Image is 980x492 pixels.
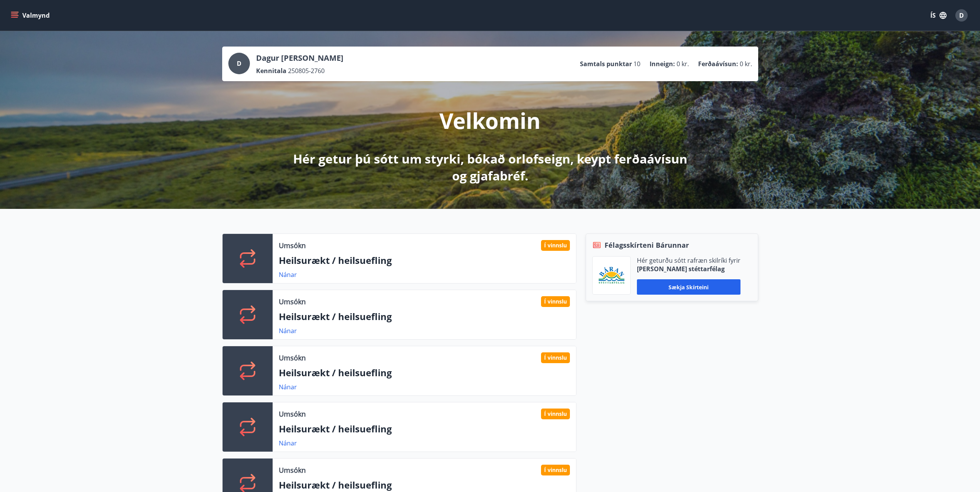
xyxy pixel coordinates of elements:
[541,352,570,363] div: Í vinnslu
[9,8,53,22] button: menu
[952,6,971,25] button: D
[279,422,570,435] p: Heilsurækt / heilsuefling
[288,67,325,75] span: 250805-2760
[256,53,343,63] p: Dagur [PERSON_NAME]
[698,60,738,68] p: Ferðaávísun :
[237,59,241,68] span: D
[959,11,964,20] span: D
[541,240,570,251] div: Í vinnslu
[740,60,752,68] span: 0 kr.
[637,279,740,295] button: Sækja skírteini
[650,60,675,68] p: Inneign :
[637,256,740,265] p: Hér geturðu sótt rafræn skilríki fyrir
[279,366,570,379] p: Heilsurækt / heilsuefling
[279,270,297,279] a: Nánar
[279,310,570,323] p: Heilsurækt / heilsuefling
[279,409,306,419] p: Umsókn
[605,240,689,250] span: Félagsskírteni Bárunnar
[926,8,951,22] button: ÍS
[677,60,689,68] span: 0 kr.
[279,353,306,363] p: Umsókn
[633,60,640,68] span: 10
[279,465,306,475] p: Umsókn
[279,327,297,335] a: Nánar
[279,439,297,447] a: Nánar
[580,60,632,68] p: Samtals punktar
[256,67,286,75] p: Kennitala
[439,106,541,135] p: Velkomin
[598,267,625,285] img: Bz2lGXKH3FXEIQKvoQ8VL0Fr0uCiWgfgA3I6fSs8.png
[541,409,570,419] div: Í vinnslu
[541,465,570,475] div: Í vinnslu
[279,297,306,307] p: Umsókn
[541,296,570,307] div: Í vinnslu
[279,254,570,267] p: Heilsurækt / heilsuefling
[287,150,694,184] p: Hér getur þú sótt um styrki, bókað orlofseign, keypt ferðaávísun og gjafabréf.
[637,265,740,273] p: [PERSON_NAME] stéttarfélag
[279,479,570,492] p: Heilsurækt / heilsuefling
[279,240,306,250] p: Umsókn
[279,383,297,391] a: Nánar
